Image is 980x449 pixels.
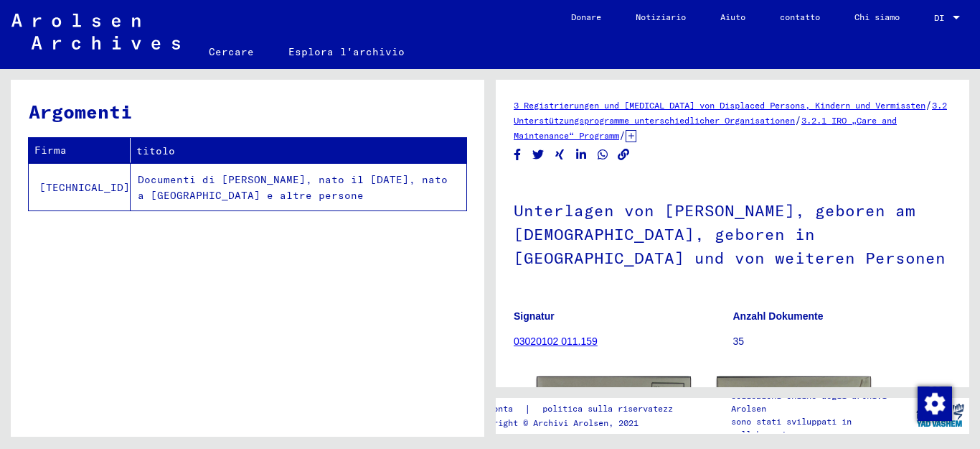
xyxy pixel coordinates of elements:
button: Share on Xing [552,146,567,164]
img: Modifica consenso [918,386,952,421]
font: Chi siamo [854,11,900,22]
font: Documenti di [PERSON_NAME], nato il [DATE], nato a [GEOGRAPHIC_DATA] e altre persone [138,173,448,203]
a: 3 Registrierungen und [MEDICAL_DATA] von Displaced Persons, Kindern und Vermissten [514,100,925,111]
button: Share on LinkedIn [574,146,589,164]
a: 03020102 011.159 [514,335,598,347]
a: Cercare [192,34,271,69]
a: impronta [473,402,524,417]
button: Copy link [616,146,631,164]
font: [TECHNICAL_ID] [39,181,130,194]
img: Arolsen_neg.svg [11,14,180,50]
font: Argomenti [29,100,132,124]
font: sono stati sviluppati in collaborazione con [731,416,852,440]
p: 35 [733,334,952,349]
font: Aiuto [720,11,745,22]
img: yv_logo.png [913,397,967,433]
font: titolo [136,144,175,157]
span: / [925,98,932,111]
a: Esplora l'archivio [271,34,422,69]
button: Share on Facebook [510,146,525,164]
b: Signatur [514,310,555,322]
a: politica sulla riservatezza [531,402,695,417]
font: Firma [34,144,67,157]
font: Notiziario [636,11,686,22]
span: / [795,114,801,126]
font: politica sulla riservatezza [542,403,678,414]
font: | [524,402,531,415]
font: DI [934,12,944,23]
font: Cercare [209,45,254,58]
font: contatto [780,11,820,22]
b: Anzahl Dokumente [733,310,824,322]
font: Copyright © Archivi Arolsen, 2021 [473,417,639,428]
font: Donare [571,11,601,22]
span: / [619,129,626,142]
h1: Unterlagen von [PERSON_NAME], geboren am [DEMOGRAPHIC_DATA], geboren in [GEOGRAPHIC_DATA] und von... [514,177,951,288]
button: Share on WhatsApp [595,146,611,164]
font: Esplora l'archivio [288,45,405,58]
button: Share on Twitter [531,146,546,164]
